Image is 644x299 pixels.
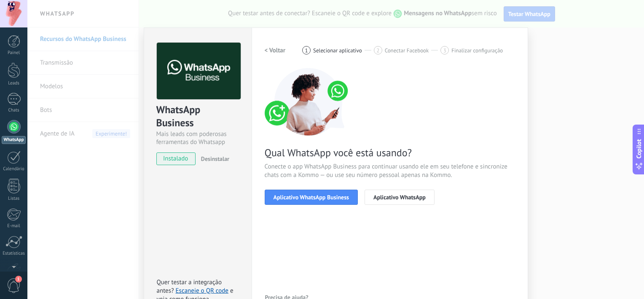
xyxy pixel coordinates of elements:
button: < Voltar [265,43,286,58]
img: connect number [265,68,353,136]
button: Desinstalar [198,152,229,165]
span: Conecte o app WhatsApp Business para continuar usando ele em seu telefone e sincronize chats com ... [265,163,515,179]
div: Leads [2,81,26,86]
span: Aplicativo WhatsApp [373,194,426,200]
span: Copilot [635,139,643,159]
img: logo_main.png [157,43,241,100]
a: Escaneie o QR code [176,287,228,295]
div: Estatísticas [2,251,26,256]
span: Conectar Facebook [385,47,429,54]
span: Finalizar configuração [451,47,503,54]
span: Qual WhatsApp você está usando? [265,146,515,159]
span: 1 [15,276,22,283]
div: Mais leads com poderosas ferramentas do Whatsapp [156,130,239,146]
span: 1 [305,47,308,54]
div: Painel [2,50,26,56]
div: WhatsApp [2,136,26,144]
span: instalado [157,152,195,165]
span: 3 [443,47,446,54]
div: E-mail [2,223,26,229]
span: Quer testar a integração antes? [157,278,222,295]
span: Aplicativo WhatsApp Business [274,194,349,200]
h2: < Voltar [265,46,286,54]
div: Calendário [2,166,26,172]
div: Listas [2,196,26,201]
span: 2 [376,47,379,54]
div: Chats [2,108,26,113]
button: Aplicativo WhatsApp [365,190,435,205]
span: Selecionar aplicativo [313,47,362,54]
div: WhatsApp Business [156,103,239,130]
button: Aplicativo WhatsApp Business [265,190,358,205]
span: Desinstalar [201,155,229,163]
